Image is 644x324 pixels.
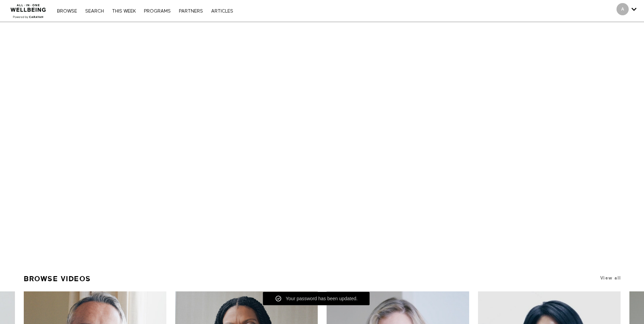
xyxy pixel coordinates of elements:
nav: Primary [54,7,236,14]
a: PROGRAMS [141,9,174,14]
a: PARTNERS [176,9,206,14]
div: Your password has been updated. [282,295,358,302]
a: Search [82,9,107,14]
a: Browse Videos [24,272,91,286]
img: check-mark [275,295,282,302]
a: ARTICLES [208,9,237,14]
a: View all [600,275,621,281]
a: Browse [54,9,80,14]
a: THIS WEEK [109,9,139,14]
